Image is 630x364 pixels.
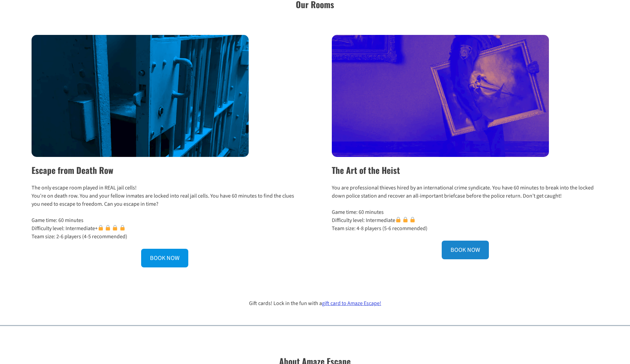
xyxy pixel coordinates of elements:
img: 🔒 [403,217,408,222]
p: Gift cards! Lock in the fun with a [32,299,598,307]
a: gift card to Amaze Escape! [322,300,381,307]
img: 🔒 [98,225,103,230]
p: Game time: 60 minutes Difficulty level: Intermediate+ Team size: 2-6 players (4-5 recommended) [32,216,298,241]
img: 🔒 [112,225,118,230]
a: BOOK NOW [442,241,489,259]
img: 🔒 [105,225,111,230]
p: You are professional thieves hired by an international crime syndicate. You have 60 minutes to br... [332,184,598,200]
p: The only escape room played in REAL jail cells! You’re on death row. You and your fellow inmates ... [32,184,298,208]
p: Game time: 60 minutes Difficulty level: Intermediate Team size: 4-8 players (5-6 recommended) [332,208,598,232]
img: 🔒 [120,225,125,230]
h2: Escape from Death Row [32,164,298,177]
img: 🔒 [396,217,401,222]
a: BOOK NOW [141,249,188,267]
img: 🔒 [410,217,415,222]
h2: The Art of the Heist [332,164,598,177]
